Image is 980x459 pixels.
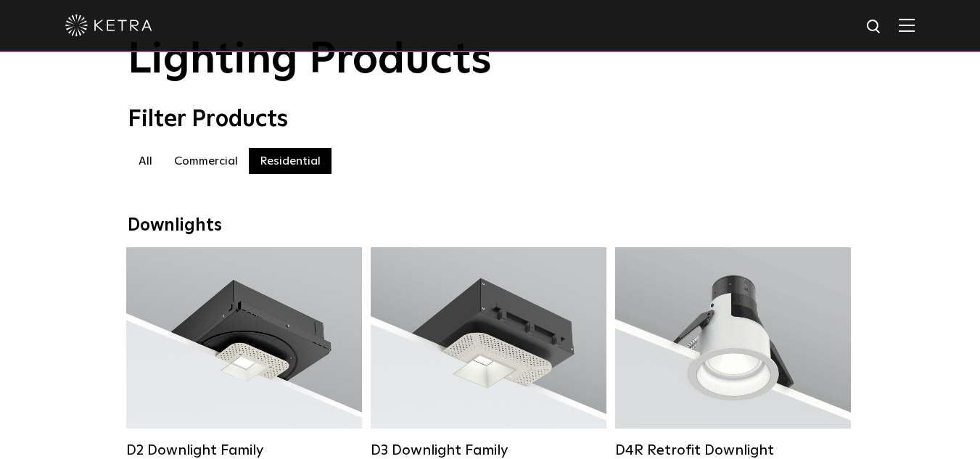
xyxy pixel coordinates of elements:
[865,18,884,36] img: search icon
[163,148,249,174] label: Commercial
[615,442,851,459] div: D4R Retrofit Downlight
[126,442,362,459] div: D2 Downlight Family
[128,215,853,236] div: Downlights
[615,247,851,459] a: D4R Retrofit Downlight Lumen Output:800Colors:White / BlackBeam Angles:15° / 25° / 40° / 60°Watta...
[128,148,163,174] label: All
[899,18,915,32] img: Hamburger%20Nav.svg
[371,247,606,459] a: D3 Downlight Family Lumen Output:700 / 900 / 1100Colors:White / Black / Silver / Bronze / Paintab...
[126,247,362,459] a: D2 Downlight Family Lumen Output:1200Colors:White / Black / Gloss Black / Silver / Bronze / Silve...
[249,148,332,174] label: Residential
[65,15,152,36] img: ketra-logo-2019-white
[128,106,853,133] div: Filter Products
[371,442,606,459] div: D3 Downlight Family
[128,38,492,82] span: Lighting Products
